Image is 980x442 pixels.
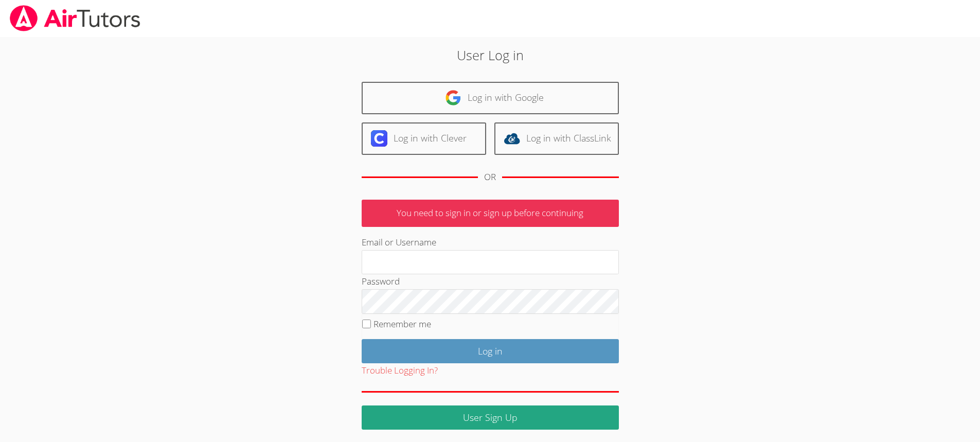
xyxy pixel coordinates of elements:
label: Password [362,275,400,287]
button: Trouble Logging In? [362,363,438,378]
img: airtutors_banner-c4298cdbf04f3fff15de1276eac7730deb9818008684d7c2e4769d2f7ddbe033.png [9,5,141,31]
p: You need to sign in or sign up before continuing [362,200,619,227]
label: Email or Username [362,236,436,248]
a: Log in with Google [362,82,619,114]
a: Log in with Clever [362,122,486,155]
input: Log in [362,339,619,363]
img: google-logo-50288ca7cdecda66e5e0955fdab243c47b7ad437acaf1139b6f446037453330a.svg [445,90,461,106]
a: User Sign Up [362,405,619,430]
img: classlink-logo-d6bb404cc1216ec64c9a2012d9dc4662098be43eaf13dc465df04b49fa7ab582.svg [504,130,520,147]
h2: User Log in [225,45,755,65]
label: Remember me [373,318,431,330]
a: Log in with ClassLink [494,122,619,155]
img: clever-logo-6eab21bc6e7a338710f1a6ff85c0baf02591cd810cc4098c63d3a4b26e2feb20.svg [371,130,387,147]
div: OR [484,170,496,185]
